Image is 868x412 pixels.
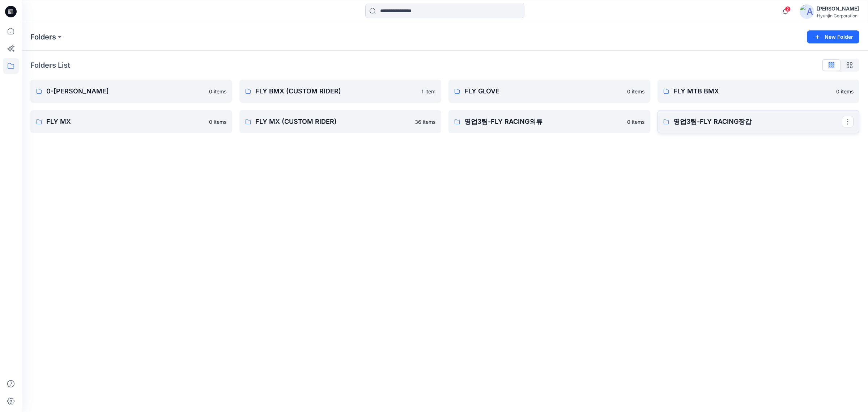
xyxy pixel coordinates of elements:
a: FLY MX0 items [30,110,232,133]
div: [PERSON_NAME] [817,4,859,13]
p: Folders List [30,60,70,71]
p: FLY MTB BMX [673,86,832,96]
p: 0-[PERSON_NAME] [46,86,205,96]
p: 영업3팀-FLY RACING장갑 [673,117,842,127]
p: 0 items [627,118,644,126]
p: FLY MX (CUSTOM RIDER) [255,117,410,127]
div: Hyunjin Corporation [817,13,859,18]
p: FLY MX [46,117,205,127]
p: 1 item [421,88,435,95]
button: New Folder [807,30,859,43]
a: Folders [30,32,56,42]
a: FLY GLOVE0 items [448,80,650,103]
a: 영업3팀-FLY RACING장갑 [658,110,859,133]
a: FLY MX (CUSTOM RIDER)36 items [239,110,441,133]
a: 영업3팀-FLY RACING의류0 items [448,110,650,133]
p: 0 items [209,88,226,95]
img: avatar [800,4,814,19]
p: 0 items [836,88,854,95]
a: FLY MTB BMX0 items [658,80,859,103]
a: FLY BMX (CUSTOM RIDER)1 item [239,80,441,103]
span: 2 [785,6,791,12]
p: 0 items [209,118,226,126]
p: FLY GLOVE [464,86,623,96]
p: 36 items [415,118,435,126]
a: 0-[PERSON_NAME]0 items [30,80,232,103]
p: FLY BMX (CUSTOM RIDER) [255,86,417,96]
p: 영업3팀-FLY RACING의류 [464,117,623,127]
p: 0 items [627,88,644,95]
